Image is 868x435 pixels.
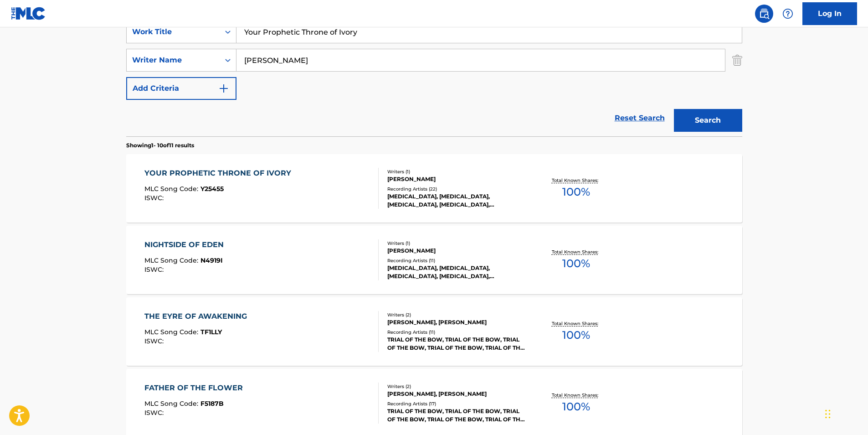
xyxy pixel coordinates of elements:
button: Search [674,109,742,132]
div: [MEDICAL_DATA], [MEDICAL_DATA], [MEDICAL_DATA], [MEDICAL_DATA], [MEDICAL_DATA] [387,192,525,209]
span: TF1LLY [200,328,222,336]
div: Writers ( 2 ) [387,311,525,318]
span: 100 % [562,327,590,343]
iframe: Chat Widget [822,391,868,435]
img: search [759,8,770,19]
div: Recording Artists ( 17 ) [387,400,525,407]
img: MLC Logo [11,7,46,20]
span: Y25455 [200,185,224,193]
div: [PERSON_NAME] [387,175,525,183]
div: [MEDICAL_DATA], [MEDICAL_DATA], [MEDICAL_DATA], [MEDICAL_DATA], [MEDICAL_DATA] [387,264,525,280]
div: Writers ( 1 ) [387,168,525,175]
span: F5187B [200,399,224,408]
img: help [782,8,793,19]
div: Recording Artists ( 11 ) [387,257,525,264]
a: NIGHTSIDE OF EDENMLC Song Code:N4919IISWC:Writers (1)[PERSON_NAME]Recording Artists (11)[MEDICAL_... [126,226,742,294]
span: MLC Song Code : [144,399,200,408]
div: Recording Artists ( 11 ) [387,329,525,336]
a: Log In [802,2,857,25]
div: FATHER OF THE FLOWER [144,383,247,394]
span: ISWC : [144,194,166,202]
div: Work Title [132,26,214,37]
span: ISWC : [144,265,166,274]
div: THE EYRE OF AWAKENING [144,311,252,322]
span: ISWC : [144,409,166,417]
span: 100 % [562,399,590,415]
a: YOUR PROPHETIC THRONE OF IVORYMLC Song Code:Y25455ISWC:Writers (1)[PERSON_NAME]Recording Artists ... [126,154,742,223]
a: THE EYRE OF AWAKENINGMLC Song Code:TF1LLYISWC:Writers (2)[PERSON_NAME], [PERSON_NAME]Recording Ar... [126,297,742,366]
form: Search Form [126,21,742,136]
div: YOUR PROPHETIC THRONE OF IVORY [144,168,296,179]
img: Delete Criterion [732,49,742,72]
div: Recording Artists ( 22 ) [387,186,525,192]
span: MLC Song Code : [144,185,200,193]
div: [PERSON_NAME] [387,247,525,255]
span: N4919I [200,256,223,264]
div: Writers ( 1 ) [387,240,525,247]
div: [PERSON_NAME], [PERSON_NAME] [387,318,525,326]
div: TRIAL OF THE BOW, TRIAL OF THE BOW, TRIAL OF THE BOW, TRIAL OF THE BOW, TRIAL OF THE BOW [387,336,525,352]
div: Help [779,5,797,23]
button: Add Criteria [126,77,236,100]
span: MLC Song Code : [144,256,200,264]
p: Total Known Shares: [552,177,601,184]
div: NIGHTSIDE OF EDEN [144,239,228,250]
div: TRIAL OF THE BOW, TRIAL OF THE BOW, TRIAL OF THE BOW, TRIAL OF THE BOW, TRIAL OF THE BOW [387,407,525,424]
p: Showing 1 - 10 of 11 results [126,141,194,150]
div: Writer Name [132,55,214,66]
div: [PERSON_NAME], [PERSON_NAME] [387,390,525,398]
p: Total Known Shares: [552,249,601,255]
div: Drag [825,400,831,428]
span: ISWC : [144,337,166,345]
a: Public Search [755,5,773,23]
p: Total Known Shares: [552,320,601,327]
span: MLC Song Code : [144,328,200,336]
a: Reset Search [610,108,669,128]
span: 100 % [562,184,590,200]
span: 100 % [562,255,590,272]
div: Writers ( 2 ) [387,383,525,390]
p: Total Known Shares: [552,392,601,399]
img: 9d2ae6d4665cec9f34b9.svg [218,83,229,94]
